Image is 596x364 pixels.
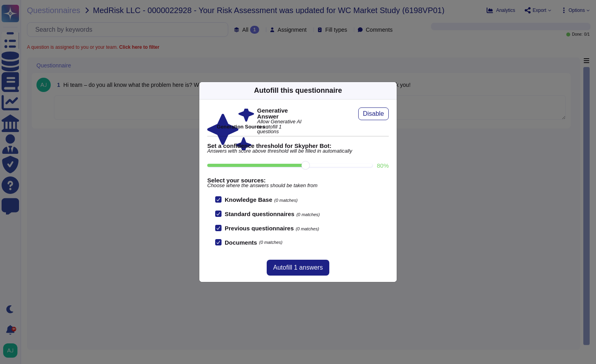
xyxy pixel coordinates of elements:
[225,225,294,232] b: Previous questionnaires
[225,239,257,245] b: Documents
[225,211,294,217] b: Standard questionnaires
[363,111,384,117] span: Disable
[217,124,268,130] b: Generation Sources :
[358,107,389,120] button: Disable
[259,240,283,245] span: (0 matches)
[207,183,389,188] span: Choose where the answers should be taken from
[207,149,389,154] span: Answers with score above threshold will be filled in automatically
[225,196,272,203] b: Knowledge Base
[257,119,304,134] span: Allow Generative AI to autofill 1 questions
[274,198,298,203] span: (0 matches)
[296,212,320,217] span: (0 matches)
[377,163,389,169] label: 80 %
[254,85,342,96] div: Autofill this questionnaire
[207,177,389,183] b: Select your sources:
[296,226,319,231] span: (0 matches)
[267,260,329,276] button: Autofill 1 answers
[257,107,304,119] b: Generative Answer
[207,143,389,149] b: Set a confidence threshold for Skypher Bot:
[273,264,323,271] span: Autofill 1 answers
